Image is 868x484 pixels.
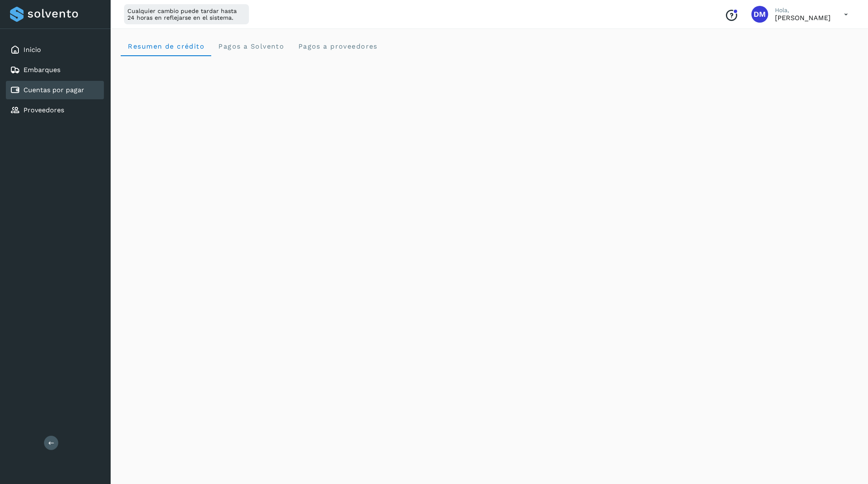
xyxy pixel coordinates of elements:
div: Cualquier cambio puede tardar hasta 24 horas en reflejarse en el sistema. [124,4,249,24]
a: Embarques [23,66,60,74]
span: Pagos a Solvento [218,42,284,50]
a: Inicio [23,46,41,54]
div: Proveedores [6,101,104,119]
span: Resumen de crédito [127,42,205,50]
p: Diego Muriel Perez [775,14,831,22]
p: Hola, [775,7,831,14]
a: Proveedores [23,106,64,114]
div: Inicio [6,41,104,59]
div: Cuentas por pagar [6,81,104,99]
a: Cuentas por pagar [23,86,84,94]
div: Embarques [6,61,104,79]
span: Pagos a proveedores [298,42,378,50]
